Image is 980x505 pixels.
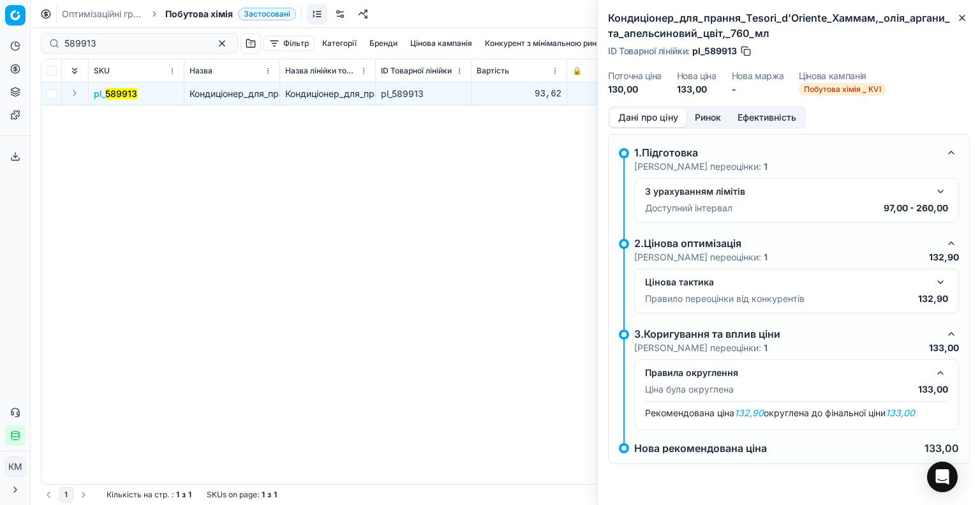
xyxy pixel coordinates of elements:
[608,72,662,80] dt: Поточна ціна
[477,87,561,100] div: 93,62
[41,487,91,502] nav: pagination
[929,251,959,264] p: 132,90
[67,86,82,101] button: Expand
[645,276,928,289] div: Цінова тактика
[734,407,764,418] em: 132,90
[764,252,768,262] strong: 1
[238,8,296,20] span: Застосовані
[94,87,137,100] span: pl_
[645,185,928,198] div: З урахуванням лімітів
[6,457,25,476] span: КM
[732,83,784,96] dd: -
[884,202,948,215] p: 97,00 - 260,00
[764,161,768,172] strong: 1
[62,8,296,20] nav: breadcrumb
[381,87,466,100] div: pl_589913
[608,47,690,56] span: ID Товарної лінійки :
[381,66,452,76] span: ID Товарної лінійки
[405,36,477,51] button: Цінова кампанія
[94,66,110,76] span: SKU
[477,66,509,76] span: Вартість
[729,109,805,127] button: Ефективність
[692,45,737,57] span: pl_589913
[317,36,362,51] button: Категорії
[264,36,315,51] button: Фільтр
[634,251,768,264] p: [PERSON_NAME] переоцінки:
[105,88,137,99] mark: 589913
[732,72,784,80] dt: Нова маржа
[285,66,357,76] span: Назва лінійки товарів
[677,72,716,80] dt: Нова ціна
[267,490,271,500] strong: з
[687,109,729,127] button: Ринок
[165,8,296,20] span: Побутова хіміяЗастосовані
[918,292,948,305] p: 132,90
[634,160,768,173] p: [PERSON_NAME] переоцінки:
[64,37,204,50] input: Пошук по SKU або назві
[645,366,928,379] div: Правила округлення
[918,383,948,396] p: 133,00
[645,407,915,418] span: Рекомендована ціна округлена до фінальної ціни
[634,342,768,354] p: [PERSON_NAME] переоцінки:
[764,342,768,353] strong: 1
[107,490,191,500] div: :
[67,63,82,79] button: Expand all
[107,490,169,500] span: Кількість на стр.
[76,487,91,502] button: Go to next page
[41,487,56,502] button: Go to previous page
[62,8,144,20] a: Оптимізаційні групи
[189,88,605,99] span: Кондиціонер_для_прання_Tesori_d'Oriente_Хаммам,_олія_аргани_та_апельсиновий_цвіт,_760_мл
[929,342,959,354] p: 133,00
[59,487,73,502] button: 1
[645,202,732,215] p: Доступний інтервал
[285,87,370,100] div: Кондиціонер_для_прання_Tesori_d'Oriente_Хаммам,_олія_аргани_та_апельсиновий_цвіт,_760_мл
[182,490,186,500] strong: з
[188,490,191,500] strong: 1
[572,66,582,76] span: 🔒
[207,490,259,500] span: SKUs on page :
[5,456,26,477] button: КM
[799,72,886,80] dt: Цінова кампанія
[274,490,277,500] strong: 1
[677,83,716,96] dd: 133,00
[634,326,939,342] div: 3.Коригування та вплив ціни
[924,443,959,453] p: 133,00
[189,66,212,76] span: Назва
[165,8,233,20] span: Побутова хімія
[927,462,958,492] div: Open Intercom Messenger
[634,443,767,453] p: Нова рекомендована ціна
[262,490,265,500] strong: 1
[799,83,886,96] span: Побутова хімія _ KVI
[480,36,650,51] button: Конкурент з мінімальною ринковою ціною
[645,383,734,396] p: Ціна була округлена
[176,490,179,500] strong: 1
[608,83,662,96] dd: 130,00
[364,36,403,51] button: Бренди
[886,407,915,418] em: 133,00
[645,292,805,305] p: Правило переоцінки від конкурентів
[94,87,137,100] button: pl_589913
[608,10,970,41] h2: Кондиціонер_для_прання_Tesori_d'Oriente_Хаммам,_олія_аргани_та_апельсиновий_цвіт,_760_мл
[610,109,687,127] button: Дані про ціну
[634,145,939,160] div: 1.Підготовка
[634,236,939,251] div: 2.Цінова оптимізація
